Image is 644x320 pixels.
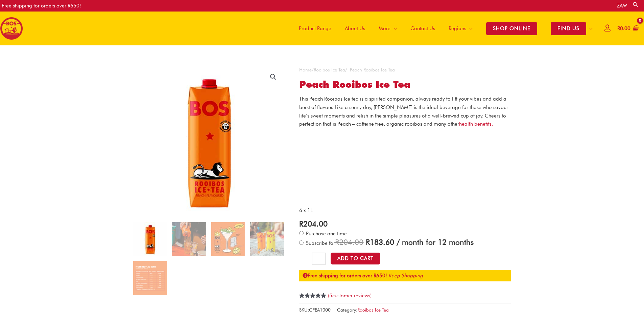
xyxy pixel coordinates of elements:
input: Subscribe for / month for 12 months [299,240,304,245]
span: Product Range [299,18,331,39]
a: Home [299,67,312,72]
span: FIND US [551,22,586,35]
a: View full-screen image gallery [267,71,279,83]
a: ZA [617,3,627,9]
a: Rooibos Ice Tea [357,307,389,313]
a: health benefits. [459,121,493,127]
input: Purchase one time [299,231,304,235]
a: Product Range [292,12,338,45]
input: Product quantity [312,253,325,265]
span: SKU: [299,306,331,314]
strong: Free shipping for orders over R650! [303,273,387,279]
img: Peach Rooibos Ice Tea - Image 3 [211,222,245,256]
span: 5 [329,293,332,299]
a: About Us [338,12,372,45]
span: R [335,237,339,247]
span: Purchase one time [305,231,347,237]
span: 204.00 [335,237,363,247]
p: This Peach Rooibos Ice tea is a spirited companion, always ready to lift your vibes and add a bur... [299,95,511,128]
span: Regions [449,18,466,39]
a: More [372,12,404,45]
span: R [299,219,303,228]
a: Contact Us [404,12,442,45]
nav: Site Navigation [287,12,599,45]
span: R [617,25,620,31]
a: Rooibos Ice Tea [314,67,345,72]
nav: Breadcrumb [299,66,511,74]
a: Keep Shopping [388,273,423,279]
span: About Us [345,18,365,39]
img: Peach Rooibos Ice Tea - Image 5 [133,261,167,295]
a: Regions [442,12,479,45]
a: (5customer reviews) [328,293,372,299]
span: More [379,18,390,39]
bdi: 0.00 [617,25,630,31]
span: / month for 12 months [397,237,474,247]
span: Subscribe for [305,240,474,246]
h1: Peach Rooibos Ice Tea [299,79,511,90]
span: SHOP ONLINE [486,22,537,35]
img: Peach_1 [172,222,206,256]
button: Add to Cart [331,253,380,264]
bdi: 204.00 [299,219,328,228]
img: Peach Rooibos Ice Tea [133,66,284,217]
a: Search button [632,1,639,8]
img: Lemon_1 [250,222,284,256]
span: 5 [299,293,302,306]
p: 6 x 1L [299,206,511,215]
span: 183.60 [366,237,394,247]
img: Peach Rooibos Ice Tea [133,222,167,256]
span: Category: [337,306,389,314]
a: View Shopping Cart, empty [616,21,639,36]
span: CPEA1000 [309,307,331,313]
a: SHOP ONLINE [479,12,544,45]
span: Contact Us [410,18,435,39]
span: R [366,237,370,247]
